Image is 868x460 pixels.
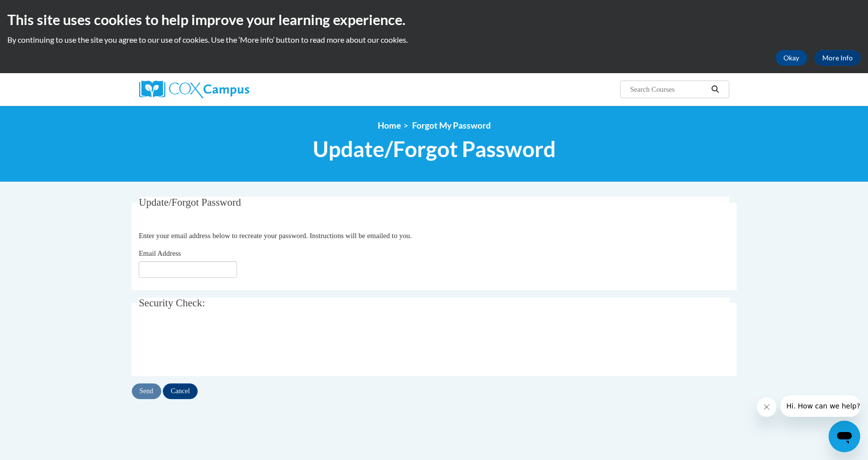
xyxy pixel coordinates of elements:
[780,395,860,417] iframe: Message from company
[378,120,401,131] a: Home
[139,196,241,208] span: Update/Forgot Password
[139,297,205,309] span: Security Check:
[757,397,777,417] iframe: Close message
[139,232,412,240] span: Enter your email address below to recreate your password. Instructions will be emailed to you.
[139,261,237,278] input: Email
[776,50,807,66] button: Okay
[313,136,556,162] span: Update/Forgot Password
[7,34,861,45] p: By continuing to use the site you agree to our use of cookies. Use the ‘More info’ button to read...
[412,120,491,131] span: Forgot My Password
[139,81,326,98] a: Cox Campus
[7,10,861,29] h2: This site uses cookies to help improve your learning experience.
[829,421,860,452] iframe: Button to launch messaging window
[629,83,708,95] input: Search Courses
[708,83,722,95] button: Search
[814,50,861,66] a: More Info
[163,383,198,399] input: Cancel
[139,325,288,364] iframe: reCAPTCHA
[139,81,249,98] img: Cox Campus
[139,249,181,257] span: Email Address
